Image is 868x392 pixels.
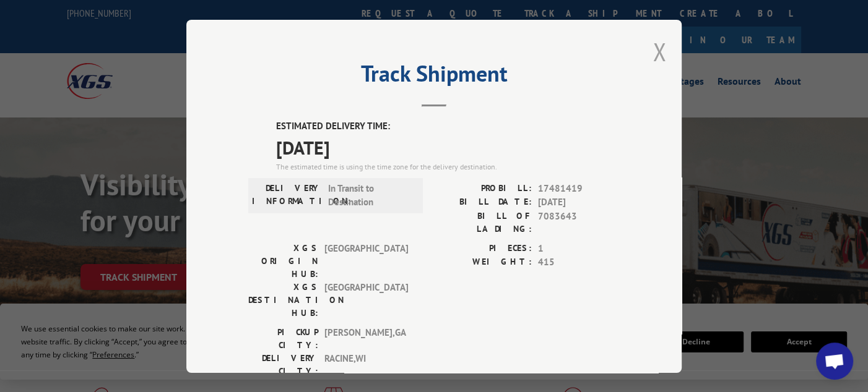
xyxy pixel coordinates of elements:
[252,181,322,209] label: DELIVERY INFORMATION:
[538,181,620,195] span: 17481419
[276,161,620,172] div: The estimated time is using the time zone for the delivery destination.
[434,241,532,255] label: PIECES:
[248,280,318,319] label: XGS DESTINATION HUB:
[248,241,318,280] label: XGS ORIGIN HUB:
[538,241,620,255] span: 1
[434,181,532,195] label: PROBILL:
[324,241,408,280] span: [GEOGRAPHIC_DATA]
[653,35,666,68] button: Close modal
[324,325,408,351] span: [PERSON_NAME] , GA
[248,325,318,351] label: PICKUP CITY:
[324,351,408,377] span: RACINE , WI
[538,195,620,210] span: [DATE]
[328,181,412,209] span: In Transit to Destination
[248,351,318,377] label: DELIVERY CITY:
[538,255,620,270] span: 415
[276,133,620,161] span: [DATE]
[816,343,853,380] div: Open chat
[538,209,620,235] span: 7083643
[248,65,620,88] h2: Track Shipment
[324,280,408,319] span: [GEOGRAPHIC_DATA]
[434,209,532,235] label: BILL OF LADING:
[434,195,532,210] label: BILL DATE:
[276,119,620,134] label: ESTIMATED DELIVERY TIME:
[434,255,532,270] label: WEIGHT:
